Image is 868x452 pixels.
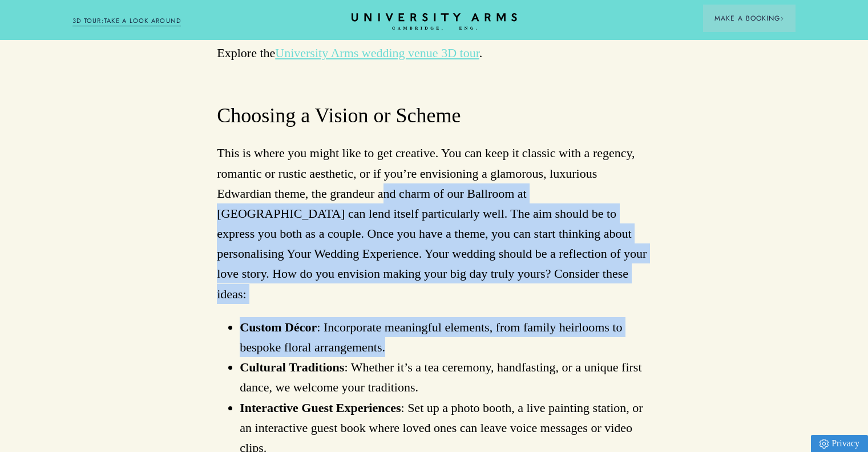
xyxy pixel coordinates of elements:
span: Make a Booking [714,13,784,23]
strong: Interactive Guest Experiences [240,401,401,415]
a: 3D TOUR:TAKE A LOOK AROUND [72,16,181,26]
a: Privacy [811,435,868,452]
img: Privacy [819,439,829,449]
a: Home [352,13,517,31]
h3: Choosing a Vision or Scheme [217,102,651,130]
button: Make a BookingArrow icon [703,5,796,32]
img: Arrow icon [780,17,784,21]
li: : Whether it’s a tea ceremony, handfasting, or a unique first dance, we welcome your traditions. [240,357,651,397]
strong: Custom Décor [240,320,317,334]
strong: Cultural Traditions [240,360,344,374]
a: University Arms wedding venue 3D tour [275,46,479,60]
li: : Incorporate meaningful elements, from family heirlooms to bespoke floral arrangements. [240,317,651,357]
p: Explore the . [217,43,651,63]
p: This is where you might like to get creative. You can keep it classic with a regency, romantic or... [217,143,651,304]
